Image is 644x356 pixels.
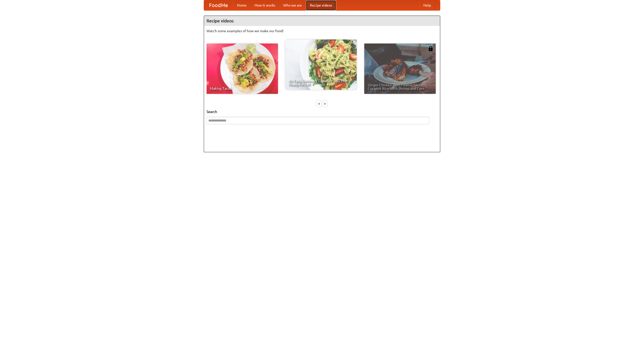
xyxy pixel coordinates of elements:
a: Help [419,0,435,10]
div: « [317,100,321,107]
a: Making Tacos [207,44,278,94]
span: An Easy, Summery Tomato Pasta That's Ready for Fall [289,79,353,86]
a: How it works [251,0,279,10]
h4: Recipe videos [204,16,440,26]
a: An Easy, Summery Tomato Pasta That's Ready for Fall [285,39,357,90]
img: 483408.png [428,46,433,51]
a: FoodMe [204,0,233,10]
a: Home [233,0,251,10]
h5: Search [207,109,437,114]
p: Watch some examples of how we make our food! [207,28,437,33]
div: » [323,100,327,107]
a: Who we are [279,0,306,10]
span: Making Tacos [210,87,274,90]
a: Recipe videos [306,0,336,10]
